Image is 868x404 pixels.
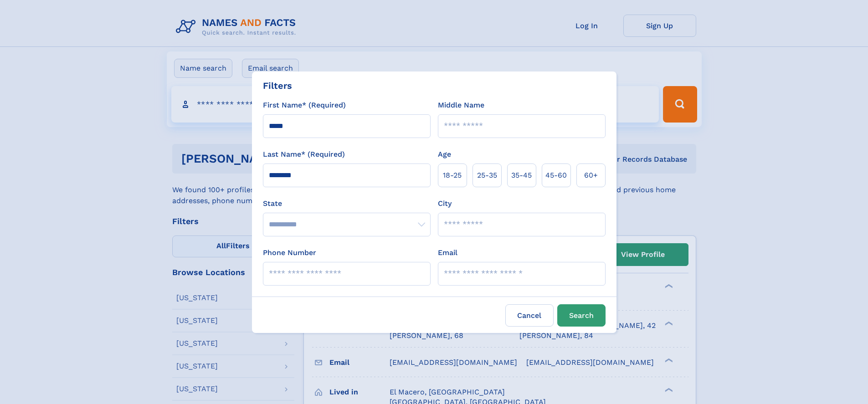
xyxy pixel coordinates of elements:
label: First Name* (Required) [263,100,346,111]
label: City [438,198,452,209]
span: 25‑35 [477,170,497,181]
label: Last Name* (Required) [263,149,345,160]
span: 45‑60 [545,170,567,181]
span: 18‑25 [443,170,462,181]
label: Cancel [505,304,554,327]
label: Email [438,247,457,258]
label: Phone Number [263,247,316,258]
button: Search [557,304,606,327]
label: State [263,198,431,209]
span: 35‑45 [511,170,532,181]
label: Age [438,149,451,160]
div: Filters [263,79,292,92]
label: Middle Name [438,100,484,111]
span: 60+ [584,170,598,181]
